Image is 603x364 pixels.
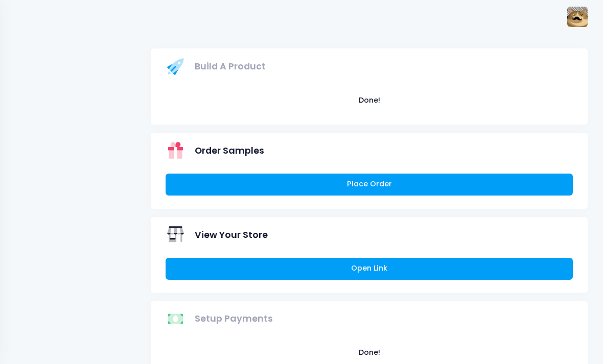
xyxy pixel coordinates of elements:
[166,342,573,364] button: Done!
[166,174,573,196] a: Place Order
[567,7,588,27] img: User
[195,144,264,158] span: Order Samples
[166,89,573,111] button: Done!
[195,60,266,74] span: Build A Product
[195,228,268,242] span: View Your Store
[195,312,273,326] span: Setup Payments
[166,258,573,280] a: Open Link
